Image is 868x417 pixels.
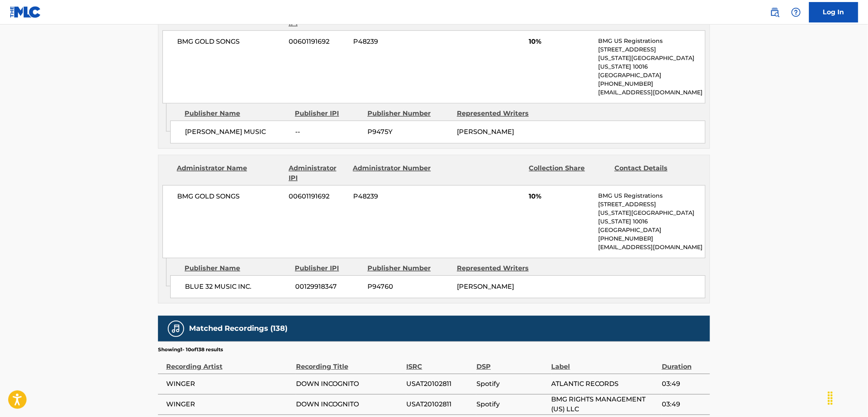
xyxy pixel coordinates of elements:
iframe: Chat Widget [827,378,868,417]
div: Publisher Number [367,109,451,118]
span: 03:49 [662,379,706,389]
span: 10% [529,37,592,47]
div: Represented Writers [457,109,540,118]
span: 00129918347 [295,282,361,292]
div: Publisher Number [367,263,451,273]
span: P9475Y [367,127,451,137]
div: Duration [662,353,706,372]
p: BMG US Registrations [599,192,705,200]
p: [STREET_ADDRESS] [599,200,705,209]
div: Recording Title [296,353,402,372]
span: [PERSON_NAME] [457,128,514,136]
div: Publisher IPI [295,263,361,273]
img: search [770,7,780,17]
div: Help [788,4,804,20]
div: ISRC [406,353,472,372]
img: help [791,7,801,17]
p: BMG US Registrations [599,37,705,45]
span: P48239 [353,192,432,201]
div: Represented Writers [457,263,540,273]
div: Administrator Name [177,163,283,183]
div: Administrator Number [353,163,432,183]
p: [US_STATE][GEOGRAPHIC_DATA][US_STATE] 10016 [599,209,705,226]
p: [EMAIL_ADDRESS][DOMAIN_NAME] [599,88,705,97]
div: Publisher Name [185,263,289,273]
span: DOWN INCOGNITO [296,379,402,389]
div: Administrator IPI [289,163,347,183]
span: [PERSON_NAME] MUSIC [185,127,289,137]
span: DOWN INCOGNITO [296,399,402,409]
span: WINGER [166,399,292,409]
div: Collection Share [529,163,608,183]
span: BMG GOLD SONGS [177,192,283,201]
p: [STREET_ADDRESS] [599,45,705,54]
div: Drag [824,386,837,410]
img: MLC Logo [10,6,41,18]
div: Recording Artist [166,353,292,372]
span: BMG RIGHTS MANAGEMENT (US) LLC [552,395,658,414]
span: 00601191692 [289,37,347,47]
span: 00601191692 [289,192,347,201]
p: [PHONE_NUMBER] [599,80,705,88]
p: [EMAIL_ADDRESS][DOMAIN_NAME] [599,243,705,252]
span: BLUE 32 MUSIC INC. [185,282,289,292]
span: P94760 [367,282,451,292]
span: Spotify [476,399,547,409]
p: [US_STATE][GEOGRAPHIC_DATA][US_STATE] 10016 [599,54,705,71]
div: Publisher Name [185,109,289,118]
span: P48239 [353,37,432,47]
span: 10% [529,192,592,201]
p: Showing 1 - 10 of 138 results [158,346,223,353]
div: Contact Details [614,163,694,183]
div: Label [552,353,658,372]
span: -- [295,127,361,137]
p: [GEOGRAPHIC_DATA] [599,71,705,80]
p: [GEOGRAPHIC_DATA] [599,226,705,234]
h5: Matched Recordings (138) [189,324,287,333]
a: Log In [809,2,858,22]
img: Matched Recordings [171,324,181,334]
span: ATLANTIC RECORDS [552,379,658,389]
span: USAT20102811 [406,379,472,389]
span: USAT20102811 [406,399,472,409]
div: Publisher IPI [295,109,361,118]
span: BMG GOLD SONGS [177,37,283,47]
p: [PHONE_NUMBER] [599,234,705,243]
a: Public Search [767,4,783,20]
span: 03:49 [662,399,706,409]
span: [PERSON_NAME] [457,283,514,290]
span: Spotify [476,379,547,389]
span: WINGER [166,379,292,389]
div: DSP [476,353,547,372]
